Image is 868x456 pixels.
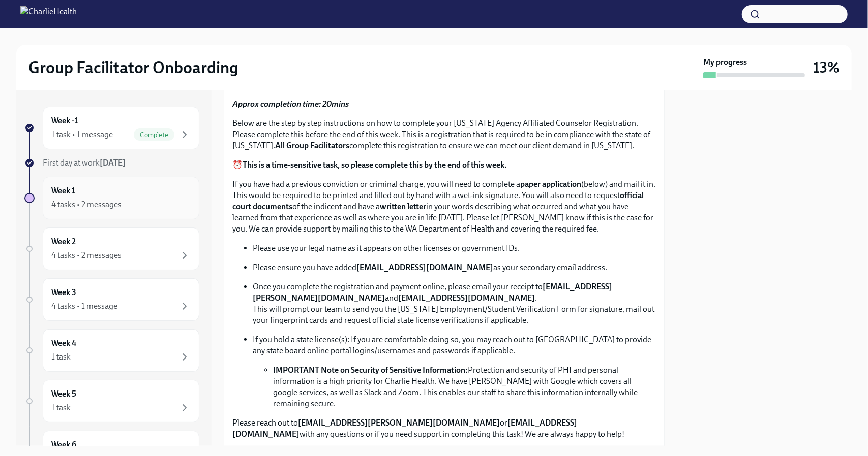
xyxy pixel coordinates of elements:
[253,282,612,303] strong: [EMAIL_ADDRESS][PERSON_NAME][DOMAIN_NAME]
[813,58,840,77] h3: 13%
[232,99,349,109] strong: Approx completion time: 20mins
[51,199,122,210] div: 4 tasks • 2 messages
[24,329,199,372] a: Week 41 task
[51,115,78,126] h6: Week -1
[51,287,76,298] h6: Week 3
[520,179,581,189] strong: paper application
[20,6,77,22] img: CharlieHealth
[51,351,71,363] div: 1 task
[273,365,468,375] strong: IMPORTANT Note on Security of Sensitive Information:
[51,250,122,261] div: 4 tasks • 2 messages
[24,278,199,321] a: Week 34 tasks • 1 message
[232,418,577,439] strong: [EMAIL_ADDRESS][DOMAIN_NAME]
[24,227,199,270] a: Week 24 tasks • 2 messages
[232,417,656,440] p: Please reach out to or with any questions or if you need support in completing this task! We are ...
[243,160,507,170] strong: This is a time-sensitive task, so please complete this by the end of this week.
[24,380,199,422] a: Week 51 task
[51,236,76,247] h6: Week 2
[24,157,199,169] a: First day at work[DATE]
[273,365,656,409] li: Protection and security of PHI and personal information is a high priority for Charlie Health. We...
[232,190,644,211] strong: official court documents
[232,179,656,235] p: If you have had a previous conviction or criminal charge, you will need to complete a (below) and...
[253,243,656,254] p: Please use your legal name as it appears on other licenses or government IDs.
[51,439,76,450] h6: Week 6
[232,159,656,171] p: ⏰
[380,202,426,211] strong: written letter
[51,338,76,349] h6: Week 4
[298,418,500,428] strong: [EMAIL_ADDRESS][PERSON_NAME][DOMAIN_NAME]
[43,158,126,168] span: First day at work
[253,262,656,273] p: Please ensure you have added as your secondary email address.
[24,107,199,149] a: Week -11 task • 1 messageComplete
[100,158,126,168] strong: [DATE]
[51,185,75,197] h6: Week 1
[356,263,493,272] strong: [EMAIL_ADDRESS][DOMAIN_NAME]
[275,141,349,150] strong: All Group Facilitators
[24,177,199,219] a: Week 14 tasks • 2 messages
[28,57,238,78] h2: Group Facilitator Onboarding
[51,129,113,140] div: 1 task • 1 message
[134,131,174,139] span: Complete
[703,57,747,68] strong: My progress
[398,293,535,303] strong: [EMAIL_ADDRESS][DOMAIN_NAME]
[232,118,656,151] p: Below are the step by step instructions on how to complete your [US_STATE] Agency Affiliated Coun...
[51,402,71,413] div: 1 task
[253,334,656,356] p: If you hold a state license(s): If you are comfortable doing so, you may reach out to [GEOGRAPHIC...
[51,388,76,400] h6: Week 5
[253,281,656,326] p: Once you complete the registration and payment online, please email your receipt to and . This wi...
[51,301,117,312] div: 4 tasks • 1 message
